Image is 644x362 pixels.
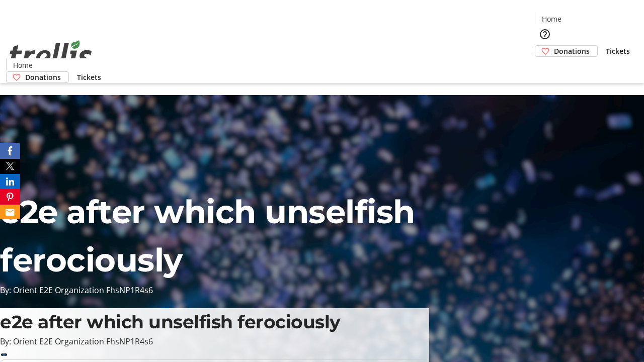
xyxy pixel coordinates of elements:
[542,14,561,24] span: Home
[535,45,598,57] a: Donations
[77,72,101,82] span: Tickets
[535,24,555,44] button: Help
[554,46,590,56] span: Donations
[69,72,109,82] a: Tickets
[7,60,39,70] a: Home
[535,14,568,24] a: Home
[6,71,69,83] a: Donations
[25,72,61,82] span: Donations
[535,57,555,77] button: Cart
[6,29,96,79] img: Orient E2E Organization FhsNP1R4s6's Logo
[598,46,638,56] a: Tickets
[13,60,33,70] span: Home
[606,46,630,56] span: Tickets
